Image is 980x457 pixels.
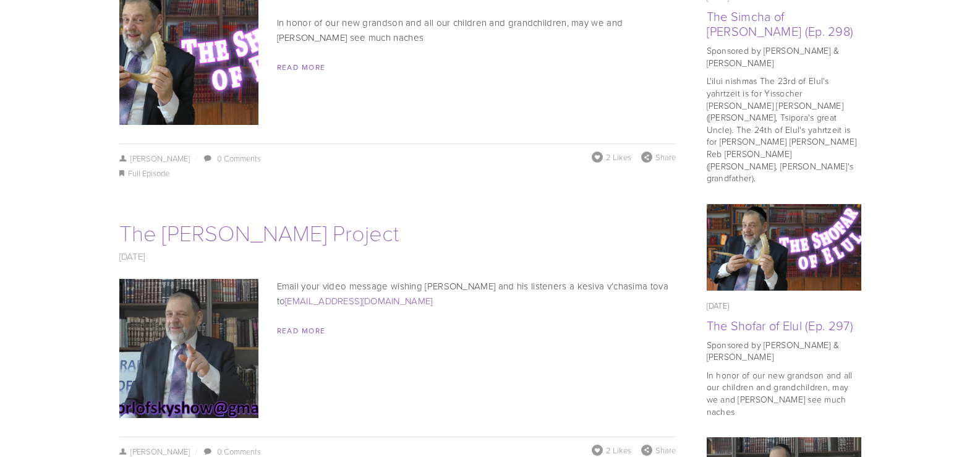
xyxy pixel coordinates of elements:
p: In honor of our new grandson and all our children and grandchildren, may we and [PERSON_NAME] see... [707,369,861,417]
div: Share [641,445,676,456]
p: Sponsored by [PERSON_NAME] & [PERSON_NAME] [707,339,861,363]
span: / [190,153,202,164]
a: The [PERSON_NAME] Project [119,217,399,247]
span: 2 Likes [606,445,631,456]
a: Read More [277,62,326,72]
a: The Simcha of [PERSON_NAME] (Ep. 298) [707,7,854,40]
a: Read More [277,325,326,336]
a: 0 Comments [217,153,261,164]
p: Sponsored by [PERSON_NAME] & [PERSON_NAME] [707,45,861,69]
p: L'ilui nishmas The 23rd of Elul's yahrtzeit is for Yissocher [PERSON_NAME] [PERSON_NAME] ([PERSON... [707,75,861,184]
img: The Shofar of Elul (Ep. 297) [706,204,861,291]
a: [EMAIL_ADDRESS][DOMAIN_NAME] [285,294,432,307]
div: Share [641,152,676,163]
a: 0 Comments [217,446,261,457]
a: The Shofar of Elul (Ep. 297) [707,317,853,334]
a: [PERSON_NAME] [119,446,190,457]
img: The Rabbi Orlofsky Rosh Hashana Project [65,279,312,418]
p: Email your video message wishing [PERSON_NAME] and his listeners a kesiva v’chasima tova to [119,279,676,309]
a: [DATE] [119,250,145,263]
span: / [190,446,202,457]
span: 2 Likes [606,152,631,163]
time: [DATE] [707,300,730,311]
a: Full Episode [128,168,169,179]
p: In honor of our new grandson and all our children and grandchildren, may we and [PERSON_NAME] see... [119,15,676,45]
a: [PERSON_NAME] [119,153,190,164]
